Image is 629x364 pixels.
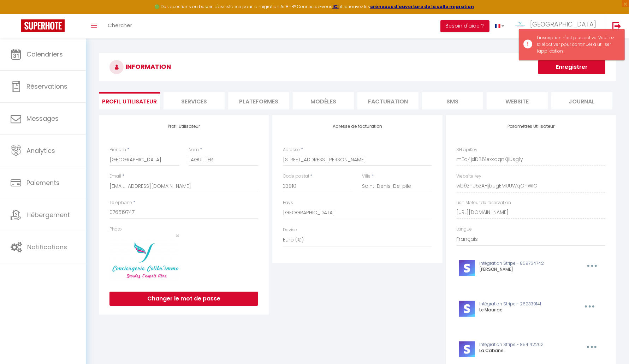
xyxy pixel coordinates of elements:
span: Analytics [26,146,55,155]
h4: Adresse de facturation [283,124,432,129]
img: stripe-logo.jpeg [459,301,475,317]
button: Ouvrir le widget de chat LiveChat [6,3,27,24]
span: Chercher [108,22,132,29]
label: Email [109,173,121,180]
div: L'inscription n'est plus active. Veuillez la réactiver pour continuer à utiliser l'application [537,35,617,55]
li: Plateformes [228,92,289,109]
label: Devise [283,227,297,233]
a: créneaux d'ouverture de la salle migration [370,4,474,10]
label: Website key [457,173,482,180]
a: ICI [332,4,339,10]
label: SH apiKey [457,147,478,153]
h4: Profil Utilisateur [109,124,258,129]
span: Notifications [27,243,67,251]
img: stripe-logo.jpeg [459,341,475,357]
span: Hébergement [26,210,70,219]
label: Pays [283,199,293,206]
li: Journal [551,92,612,109]
label: Ville [362,173,370,180]
span: [PERSON_NAME] [480,266,514,272]
span: Calendriers [26,50,63,59]
p: Intégration Stripe - 262339141 [480,301,569,308]
span: × [176,231,179,240]
span: Le Mauriac [480,307,503,313]
label: Adresse [283,147,300,153]
label: Téléphone [109,199,132,206]
label: Code postal [283,173,309,180]
h4: Paramètres Utilisateur [457,124,605,129]
span: La Cabane [480,347,504,353]
h3: INFORMATION [99,53,616,81]
button: Changer le mot de passe [109,292,258,306]
li: website [487,92,548,109]
label: Langue [457,226,472,233]
img: ... [515,21,526,28]
button: Enregistrer [538,60,605,74]
p: Intégration Stripe - 854142202 [480,341,571,348]
img: logout [612,22,621,30]
a: Chercher [102,14,137,38]
span: Messages [26,114,59,123]
li: Facturation [357,92,419,109]
li: SMS [422,92,483,109]
label: Prénom [109,147,126,153]
label: Lien Moteur de réservation [457,199,511,206]
li: Profil Utilisateur [99,92,160,109]
span: Réservations [26,82,67,91]
img: 16514786094887.jpg [109,239,179,281]
li: Services [164,92,225,109]
li: MODÈLES [293,92,354,109]
button: Besoin d'aide ? [440,20,489,32]
label: Nom [189,147,199,153]
span: Paiements [26,178,60,187]
p: Intégration Stripe - 859764742 [480,260,571,267]
span: [GEOGRAPHIC_DATA] [530,20,596,29]
img: Super Booking [21,19,65,32]
button: Close [176,233,179,239]
a: ... [GEOGRAPHIC_DATA] [510,14,605,38]
img: stripe-logo.jpeg [459,260,475,276]
label: Photo [109,226,122,233]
